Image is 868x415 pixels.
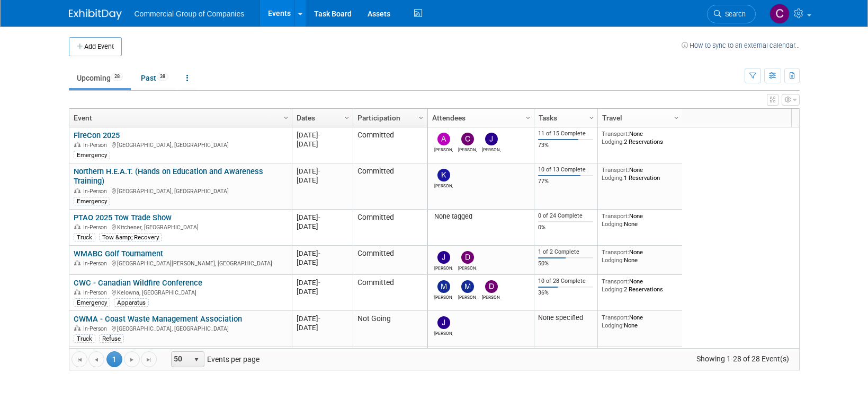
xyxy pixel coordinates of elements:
a: Column Settings [280,109,292,125]
span: Transport: [602,278,629,285]
img: In-Person Event [74,188,80,193]
div: Emergency [74,197,110,205]
img: Cole Mattern [461,133,474,145]
span: Go to the first page [75,356,84,364]
div: [GEOGRAPHIC_DATA][PERSON_NAME], [GEOGRAPHIC_DATA] [74,258,287,267]
div: [DATE] [297,131,348,140]
div: None None [602,314,678,329]
span: In-Person [83,289,110,296]
span: Transport: [602,166,629,174]
div: 10 of 13 Complete [538,166,593,174]
span: Lodging: [602,138,624,145]
div: [DATE] [297,323,348,332]
a: Travel [602,109,675,127]
div: 0 of 24 Complete [538,212,593,220]
img: ExhibitDay [69,9,122,20]
div: [DATE] [297,176,348,185]
div: None 2 Reservations [602,278,678,293]
div: [DATE] [297,249,348,258]
span: In-Person [83,142,110,149]
a: Column Settings [522,109,534,125]
div: 11 of 15 Complete [538,130,593,137]
div: 1 of 2 Complete [538,248,593,256]
td: Committed [353,210,427,246]
span: - [318,249,320,257]
span: - [318,279,320,287]
span: Transport: [602,314,629,321]
a: How to sync to an external calendar... [682,41,800,49]
a: Northern H.E.A.T. (Hands on Education and Awareness Training) [74,167,263,186]
img: Jason Fast [437,316,450,329]
img: Darren Daviduck [485,280,498,293]
span: Commercial Group of Companies [135,10,245,18]
div: Emergency [74,151,110,159]
span: Go to the previous page [92,356,101,364]
div: Emergency [74,298,110,307]
img: In-Person Event [74,325,80,331]
div: Tow &amp; Recovery [99,233,162,241]
img: Jamie Zimmerman [485,133,498,145]
img: Cole Mattern [769,4,790,24]
img: Kelly Mayhew [437,169,450,181]
a: Column Settings [670,109,682,125]
img: Mike Feduniw [437,280,450,293]
div: Kelowna, [GEOGRAPHIC_DATA] [74,288,287,297]
span: Lodging: [602,286,624,293]
div: [DATE] [297,258,348,267]
span: - [318,131,320,139]
span: 38 [157,73,168,81]
div: [DATE] [297,167,348,176]
span: 50 [172,352,190,367]
a: Go to the first page [71,351,87,367]
div: [GEOGRAPHIC_DATA], [GEOGRAPHIC_DATA] [74,140,287,149]
img: In-Person Event [74,289,80,295]
div: Jason Fast [434,264,453,271]
span: Transport: [602,248,629,256]
span: Lodging: [602,220,624,228]
span: select [192,356,201,364]
a: Search [707,5,756,23]
span: In-Person [83,325,110,332]
td: Committed [353,163,427,210]
a: Column Settings [341,109,353,125]
a: Column Settings [586,109,597,125]
span: In-Person [83,188,110,195]
div: [GEOGRAPHIC_DATA], [GEOGRAPHIC_DATA] [74,324,287,333]
span: In-Person [83,224,110,231]
div: 73% [538,142,593,149]
span: Lodging: [602,256,624,264]
span: Transport: [602,130,629,137]
div: Kelly Mayhew [434,181,453,188]
td: Committed [353,246,427,275]
div: [GEOGRAPHIC_DATA], [GEOGRAPHIC_DATA] [74,186,287,195]
a: CWC - Canadian Wildfire Conference [74,278,202,288]
div: Jamie Zimmerman [482,145,500,152]
span: Column Settings [343,114,351,122]
div: 50% [538,260,593,267]
span: Column Settings [672,114,681,122]
div: Apparatus [114,298,149,307]
div: None 1 Reservation [602,166,678,181]
a: Past38 [133,68,176,88]
div: [DATE] [297,140,348,149]
a: Dates [297,109,346,127]
a: Tasks [539,109,590,127]
a: Upcoming28 [69,68,131,88]
span: Lodging: [602,322,624,329]
div: Cole Mattern [458,145,477,152]
div: [DATE] [297,278,348,287]
span: 1 [106,351,122,367]
td: Considering [353,347,427,383]
div: David West [458,264,477,271]
span: 28 [111,73,123,81]
span: Column Settings [587,114,596,122]
img: Mike Thomson [461,280,474,293]
div: [DATE] [297,213,348,222]
a: Go to the next page [124,351,140,367]
img: Jason Fast [437,251,450,264]
span: - [318,167,320,175]
a: Attendees [432,109,527,127]
td: Not Going [353,311,427,347]
div: Mike Feduniw [434,293,453,300]
div: None tagged [432,212,530,221]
